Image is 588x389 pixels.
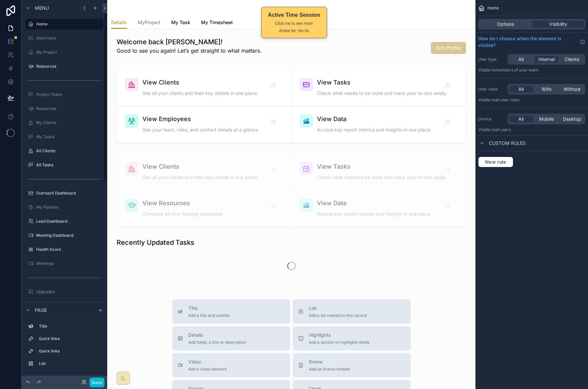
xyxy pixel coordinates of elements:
[89,378,105,387] button: Done
[495,97,519,102] span: All user roles
[25,146,103,156] a: All Clients
[111,16,127,29] a: Details
[36,289,102,294] label: Upgrades
[36,148,102,154] label: All Clients
[25,131,103,142] a: My Tasks
[268,20,320,26] div: Click me to see more
[309,313,367,318] span: Add a list related to this record
[309,305,367,312] span: List
[478,35,577,49] span: How do I choose when the element is visible?
[188,313,230,318] span: Add a title and subtitle
[35,5,49,11] span: Menu
[36,205,102,210] label: My Pipeline
[478,87,505,92] label: User roles
[478,127,585,132] p: Visible to
[489,140,526,147] span: Custom rules
[309,367,349,372] span: Add an iframe embed
[39,348,101,354] label: Quick links
[172,299,290,324] button: TitleAdd a title and subtitle
[188,367,227,372] span: Add a video element
[36,21,99,27] label: Home
[172,326,290,350] button: DetailsAdd fields, a title or description
[309,340,369,345] span: Add a section to highlights fields
[518,116,524,122] span: All
[39,336,101,341] label: Quick links
[25,47,103,58] a: My Project
[293,353,411,377] button: iframeAdd an iframe embed
[478,157,513,167] button: New rule
[495,67,538,72] span: Members of your team
[268,11,320,19] div: Active Time Session
[35,307,47,314] span: Page
[25,300,103,311] a: Employees
[171,16,190,30] a: My Task
[564,86,581,93] span: Without
[563,116,581,122] span: Desktop
[309,332,369,338] span: Highlights
[25,160,103,170] a: All Tasks
[539,116,554,122] span: Mobile
[25,244,103,255] a: Health Score
[25,202,103,213] a: My Pipeline
[36,134,102,140] label: My Tasks
[518,86,524,93] span: All
[482,159,509,165] span: New rule
[25,33,103,44] a: Start Here
[495,127,511,132] span: all users
[487,5,499,11] span: Home
[25,216,103,227] a: Lead Dashboard
[25,19,103,30] a: Home
[549,21,567,27] span: Visibility
[478,67,585,73] p: Visible to
[188,332,246,338] span: Details
[36,233,102,238] label: Meeting Dashboard
[25,188,103,199] a: Outreach Dashboard
[36,261,102,266] label: Meetings
[25,103,103,114] a: Resources
[36,50,102,55] label: My Project
[188,340,246,345] span: Add fields, a title or description
[478,116,505,122] label: Device
[36,162,102,168] label: All Tasks
[172,353,290,377] button: VideoAdd a video element
[565,56,579,63] span: Clients
[36,190,102,196] label: Outreach Dashboard
[25,89,103,100] a: Project Tasks
[39,361,101,366] label: List
[36,106,102,111] label: Resources
[36,120,102,125] label: My Clients
[36,36,102,41] label: Start Here
[21,318,107,376] div: scrollable content
[541,86,551,93] span: With
[36,64,102,69] label: Resources
[201,16,233,30] a: My Timesheet
[36,219,102,224] label: Lead Dashboard
[293,299,411,324] button: ListAdd a list related to this record
[25,258,103,269] a: Meetings
[36,247,102,252] label: Health Score
[25,286,103,297] a: Upgrades
[478,57,505,62] label: User type
[25,230,103,241] a: Meeting Dashboard
[39,324,101,329] label: Title
[188,305,230,312] span: Title
[309,358,349,365] span: iframe
[138,16,160,30] a: MyProject
[518,56,524,63] span: All
[111,19,127,26] span: Details
[293,326,411,350] button: HighlightsAdd a section to highlights fields
[478,35,585,49] a: How do I choose when the element is visible?
[268,28,320,34] div: Active for: 0m 0s
[188,358,227,365] span: Video
[478,97,585,103] p: Visible to
[36,92,102,97] label: Project Tasks
[25,117,103,128] a: My Clients
[138,19,160,26] span: MyProject
[201,19,233,26] span: My Timesheet
[25,61,103,72] a: Resources
[171,19,190,26] span: My Task
[538,56,555,63] span: Internal
[497,21,514,27] span: Options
